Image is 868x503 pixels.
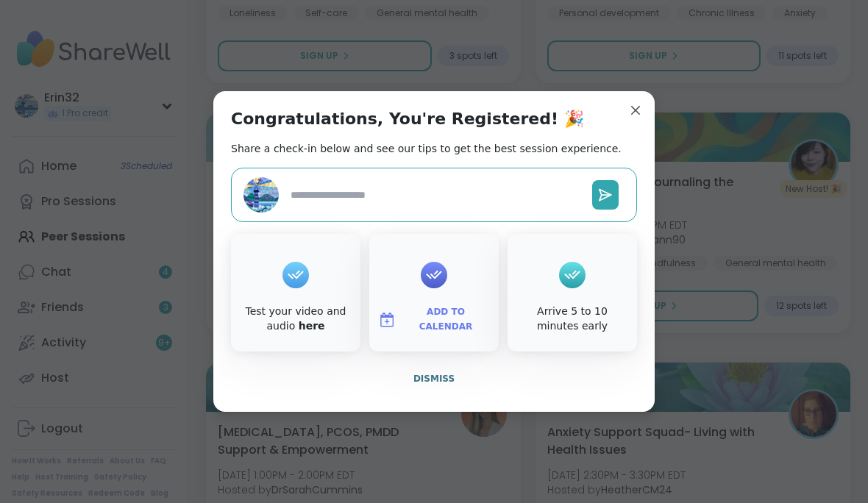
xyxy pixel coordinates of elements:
div: Arrive 5 to 10 minutes early [511,304,634,333]
span: Add to Calendar [402,305,490,334]
button: Add to Calendar [372,304,496,335]
div: Test your video and audio [234,304,357,333]
img: Erin32 [243,177,279,213]
span: Dismiss [413,374,455,384]
img: ShareWell Logomark [378,311,396,329]
button: Dismiss [231,363,637,394]
h2: Share a check-in below and see our tips to get the best session experience. [231,141,622,156]
h1: Congratulations, You're Registered! 🎉 [231,109,584,129]
a: here [299,320,325,332]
